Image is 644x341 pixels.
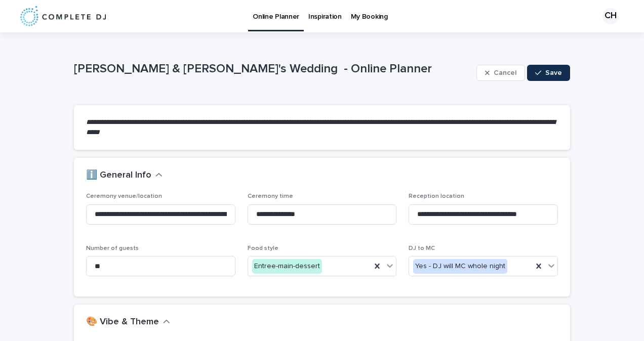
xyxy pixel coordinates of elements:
[545,69,562,76] span: Save
[494,69,516,76] span: Cancel
[74,62,472,76] p: [PERSON_NAME] & [PERSON_NAME]'s Wedding - Online Planner
[248,245,278,251] span: Food style
[602,8,619,24] div: CH
[409,245,435,251] span: DJ to MC
[86,170,151,181] h2: ℹ️ General Info
[86,317,170,328] button: 🎨 Vibe & Theme
[86,193,162,199] span: Ceremony venue/location
[248,193,293,199] span: Ceremony time
[527,65,570,81] button: Save
[86,170,163,181] button: ℹ️ General Info
[86,245,139,251] span: Number of guests
[86,317,159,328] h2: 🎨 Vibe & Theme
[20,6,106,26] img: 8nP3zCmvR2aWrOmylPw8
[409,193,464,199] span: Reception location
[476,65,525,81] button: Cancel
[252,259,322,274] div: Entree-main-dessert
[413,259,507,274] div: Yes - DJ will MC whole night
